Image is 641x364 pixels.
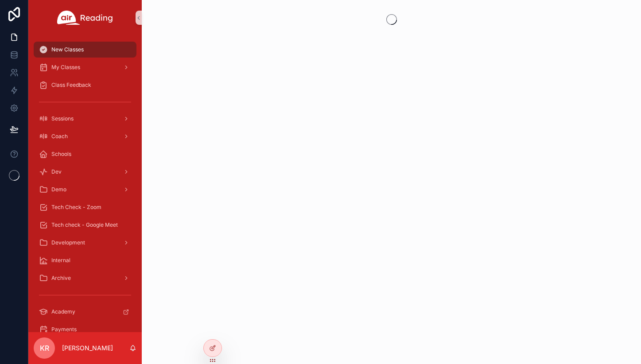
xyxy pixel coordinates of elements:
a: Dev [34,164,136,180]
span: Coach [51,133,68,140]
span: Dev [51,168,62,175]
span: Development [51,239,85,246]
a: Sessions [34,111,136,127]
a: Payments [34,321,136,337]
span: Payments [51,326,77,333]
a: Archive [34,270,136,286]
span: Schools [51,151,71,158]
span: Internal [51,257,70,264]
a: Demo [34,182,136,197]
span: Tech Check - Zoom [51,204,101,211]
span: New Classes [51,46,84,53]
a: Tech Check - Zoom [34,199,136,215]
a: Academy [34,304,136,320]
a: My Classes [34,59,136,75]
span: Sessions [51,115,74,122]
a: Class Feedback [34,77,136,93]
a: Coach [34,128,136,144]
span: Demo [51,186,66,193]
a: Development [34,235,136,251]
a: Internal [34,252,136,268]
a: Tech check - Google Meet [34,217,136,233]
span: Academy [51,308,75,315]
div: scrollable content [28,35,142,332]
a: New Classes [34,42,136,58]
span: Tech check - Google Meet [51,221,118,228]
span: Class Feedback [51,81,91,89]
span: Archive [51,275,71,282]
span: KR [40,343,49,353]
a: Schools [34,146,136,162]
p: [PERSON_NAME] [62,344,113,352]
span: My Classes [51,64,80,71]
img: App logo [57,11,113,25]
